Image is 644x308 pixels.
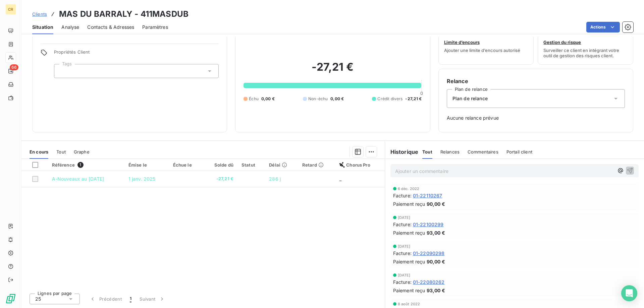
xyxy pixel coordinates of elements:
[398,302,420,306] span: 8 août 2022
[405,96,422,102] span: -27,21 €
[393,250,412,257] span: Facture :
[413,221,444,228] span: 01-22100299
[130,296,131,302] span: 1
[85,292,126,306] button: Précédent
[413,279,445,286] span: 01-22080262
[128,162,165,168] div: Émise le
[538,22,633,65] button: Gestion du risqueSurveiller ce client en intégrant votre outil de gestion des risques client.
[74,149,90,155] span: Graphe
[393,200,425,207] span: Paiement reçu
[207,162,233,168] div: Solde dû
[261,96,275,102] span: 0,00 €
[142,24,168,30] span: Paramètres
[308,96,328,102] span: Non-échu
[447,77,625,85] h6: Relance
[440,149,460,155] span: Relances
[56,149,66,155] span: Tout
[59,8,189,20] h3: MAS DU BARRALY - 411MASDUB
[427,258,445,265] span: 90,00 €
[506,149,532,155] span: Portail client
[244,60,422,80] h2: -27,21 €
[32,11,47,17] span: Clients
[60,68,65,74] input: Ajouter une valeur
[447,115,625,121] span: Aucune relance prévue
[444,48,520,53] span: Ajouter une limite d’encours autorisé
[377,96,402,102] span: Crédit divers
[52,176,104,182] span: A-Nouveaux au [DATE]
[302,162,331,168] div: Retard
[420,90,423,96] span: 0
[339,162,380,168] div: Chorus Pro
[468,149,498,155] span: Commentaires
[393,279,412,286] span: Facture :
[543,48,628,58] span: Surveiller ce client en intégrant votre outil de gestion des risques client.
[393,229,425,236] span: Paiement reçu
[269,176,281,182] span: 286 j
[136,292,169,306] button: Suivant
[10,64,18,70] span: 66
[452,95,488,102] span: Plan de relance
[330,96,344,102] span: 0,00 €
[241,162,261,168] div: Statut
[393,287,425,294] span: Paiement reçu
[30,149,48,155] span: En cours
[422,149,432,155] span: Tout
[128,176,156,182] span: 1 janv. 2025
[126,292,136,306] button: 1
[413,250,445,257] span: 01-22090298
[438,22,534,65] button: Limite d’encoursAjouter une limite d’encours autorisé
[385,148,419,156] h6: Historique
[269,162,294,168] div: Délai
[173,162,199,168] div: Échue le
[52,162,120,168] div: Référence
[398,187,420,191] span: 6 déc. 2022
[32,11,47,17] a: Clients
[54,49,219,59] span: Propriétés Client
[398,215,411,220] span: [DATE]
[444,40,480,45] span: Limite d’encours
[621,285,637,301] div: Open Intercom Messenger
[5,293,16,304] img: Logo LeanPay
[35,296,41,302] span: 25
[393,221,412,228] span: Facture :
[427,287,445,294] span: 93,00 €
[87,24,134,30] span: Contacts & Adresses
[77,162,84,168] span: 1
[32,24,53,30] span: Situation
[393,192,412,199] span: Facture :
[61,24,79,30] span: Analyse
[427,200,445,207] span: 90,00 €
[543,40,581,45] span: Gestion du risque
[339,176,341,182] span: _
[413,192,442,199] span: 01-22110267
[398,244,411,248] span: [DATE]
[207,176,233,182] span: -27,21 €
[249,96,259,102] span: Échu
[586,22,620,33] button: Actions
[393,258,425,265] span: Paiement reçu
[398,273,411,277] span: [DATE]
[5,4,16,15] div: CR
[427,229,445,236] span: 93,00 €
